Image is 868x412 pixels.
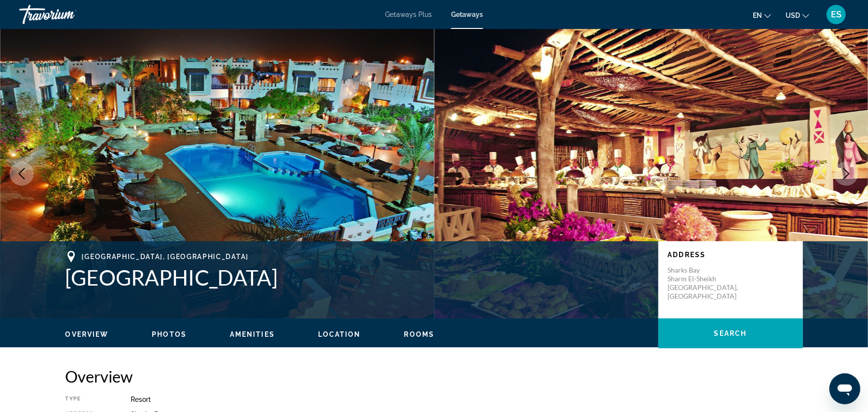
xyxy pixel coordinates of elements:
[451,11,483,18] a: Getaways
[753,8,771,22] button: Change language
[668,251,793,259] p: Address
[131,396,803,403] div: Resort
[829,373,860,404] iframe: Button to launch messaging window
[753,12,762,19] span: en
[66,330,109,339] button: Overview
[714,330,747,337] span: Search
[66,396,107,403] div: Type
[385,11,432,18] a: Getaways Plus
[82,253,249,261] span: [GEOGRAPHIC_DATA], [GEOGRAPHIC_DATA]
[152,330,187,339] button: Photos
[404,330,435,338] span: Rooms
[66,367,803,386] h2: Overview
[318,330,361,339] button: Location
[318,330,361,338] span: Location
[66,330,109,338] span: Overview
[230,330,275,339] button: Amenities
[668,266,745,301] p: Sharks Bay Sharm el-Sheikh [GEOGRAPHIC_DATA], [GEOGRAPHIC_DATA]
[19,2,116,27] a: Travorium
[10,162,34,186] button: Previous image
[230,330,275,338] span: Amenities
[404,330,435,339] button: Rooms
[824,4,849,25] button: User Menu
[786,8,809,22] button: Change currency
[786,12,800,19] span: USD
[831,10,841,19] span: ES
[152,330,187,338] span: Photos
[658,318,803,348] button: Search
[834,162,858,186] button: Next image
[66,265,649,290] h1: [GEOGRAPHIC_DATA]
